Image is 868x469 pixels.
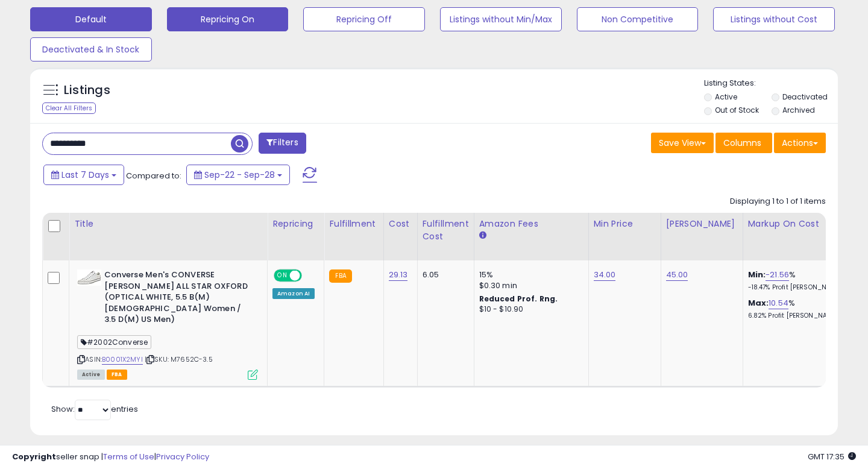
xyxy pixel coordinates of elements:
button: Actions [774,133,826,153]
div: seller snap | | [12,452,209,463]
h5: Listings [64,82,110,99]
button: Default [30,7,152,31]
div: ASIN: [77,269,258,378]
img: 31KoBZkRXZL._SL40_.jpg [77,269,101,286]
div: % [748,298,848,320]
span: OFF [300,271,319,281]
a: 45.00 [666,269,688,281]
span: Sep-22 - Sep-28 [204,169,275,181]
span: FBA [107,370,127,380]
div: Fulfillment [329,218,378,230]
a: 34.00 [594,269,616,281]
div: Min Price [594,218,656,230]
a: B0001X2MYI [102,354,143,365]
button: Repricing Off [303,7,425,31]
p: Listing States: [704,78,838,89]
button: Repricing On [167,7,289,31]
div: Repricing [272,218,319,230]
div: Displaying 1 to 1 of 1 items [730,196,826,207]
span: Columns [723,137,761,149]
div: Clear All Filters [42,102,96,114]
button: Columns [715,133,772,153]
span: 2025-10-6 17:35 GMT [808,451,856,462]
strong: Copyright [12,451,56,462]
div: $0.30 min [479,280,579,291]
b: Max: [748,297,769,309]
button: Listings without Cost [713,7,835,31]
p: -18.47% Profit [PERSON_NAME] [748,283,848,292]
button: Save View [651,133,714,153]
a: -21.56 [766,269,789,281]
div: Title [74,218,262,230]
a: Privacy Policy [156,451,209,462]
div: Markup on Cost [748,218,852,230]
button: Sep-22 - Sep-28 [186,165,290,185]
span: Compared to: [126,170,181,181]
label: Active [715,92,737,102]
p: 6.82% Profit [PERSON_NAME] [748,312,848,320]
span: Last 7 Days [61,169,109,181]
label: Archived [782,105,815,115]
div: 15% [479,269,579,280]
div: Fulfillment Cost [423,218,469,243]
a: Terms of Use [103,451,154,462]
div: $10 - $10.90 [479,304,579,315]
button: Non Competitive [577,7,699,31]
span: ON [275,271,290,281]
b: Min: [748,269,766,280]
b: Converse Men's CONVERSE [PERSON_NAME] ALL STAR OXFORD (OPTICAL WHITE, 5.5 B(M) [DEMOGRAPHIC_DATA]... [104,269,251,329]
small: Amazon Fees. [479,230,486,241]
th: The percentage added to the cost of goods (COGS) that forms the calculator for Min & Max prices. [743,213,857,260]
div: [PERSON_NAME] [666,218,738,230]
div: Amazon Fees [479,218,583,230]
button: Listings without Min/Max [440,7,562,31]
div: % [748,269,848,292]
button: Deactivated & In Stock [30,37,152,61]
span: #2002Converse [77,335,151,349]
span: Show: entries [51,403,138,415]
small: FBA [329,269,351,283]
a: 29.13 [389,269,408,281]
button: Last 7 Days [43,165,124,185]
div: Cost [389,218,412,230]
label: Out of Stock [715,105,759,115]
label: Deactivated [782,92,828,102]
span: All listings currently available for purchase on Amazon [77,370,105,380]
span: | SKU: M7652C-3.5 [145,354,213,364]
button: Filters [259,133,306,154]
div: 6.05 [423,269,465,280]
div: Amazon AI [272,288,315,299]
b: Reduced Prof. Rng. [479,294,558,304]
a: 10.54 [769,297,788,309]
